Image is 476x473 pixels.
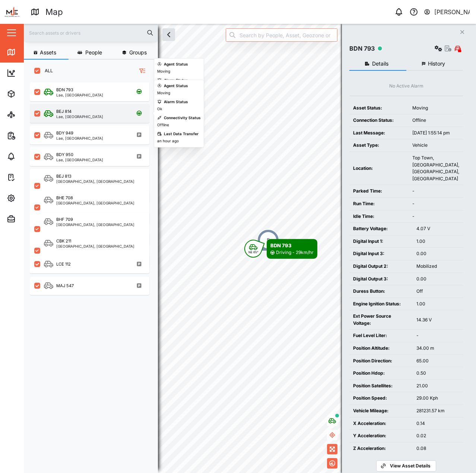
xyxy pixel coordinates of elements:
div: 0.00 [416,276,459,283]
div: Off [416,288,459,295]
div: Parked Time: [353,188,405,195]
div: BHF 709 [56,216,73,223]
div: Last Message: [353,130,405,137]
div: [DATE] 1:55:14 pm [412,130,459,137]
div: BDN 793 [270,242,314,249]
div: Vehicle [412,142,459,149]
div: Agent Status [164,83,188,89]
div: Alarm Status [164,99,188,105]
div: Settings [19,194,46,202]
div: [PERSON_NAME] [434,7,470,17]
div: BDN 793 [349,44,375,53]
div: - [416,332,459,339]
div: Digital Input 3: [353,250,409,257]
div: Lae, [GEOGRAPHIC_DATA] [56,115,103,118]
div: Vehicle Mileage: [353,407,409,415]
div: Connection Status: [353,117,405,124]
span: View Asset Details [390,461,431,471]
a: View Asset Details [376,460,436,472]
div: Offline [412,117,459,124]
div: Asset Type: [353,142,405,149]
span: Groups [129,50,147,55]
div: Tasks [19,173,40,181]
div: Offline [157,122,169,128]
div: BEJ 814 [56,108,72,115]
div: 4.07 V [416,225,459,232]
div: NE 65° [248,251,258,254]
div: Position Hdop: [353,370,409,377]
div: BEJ 813 [56,173,72,180]
div: Assets [19,90,42,98]
div: 0.00 [416,250,459,257]
div: Location: [353,165,405,172]
div: Ok [157,106,162,112]
input: Search assets or drivers [28,27,153,38]
span: Assets [40,50,56,55]
div: Last Data Transfer [164,131,199,137]
div: BHE 708 [56,195,73,201]
div: Fuel Level Liter: [353,332,409,339]
div: LCE 112 [56,261,71,267]
input: Search by People, Asset, Geozone or Place [226,28,337,42]
div: Digital Output 3: [353,276,409,283]
div: No Active Alarm [389,83,423,90]
div: 281231.57 km [416,407,459,415]
div: MAJ 547 [56,283,74,289]
div: Position Direction: [353,358,409,365]
span: Details [372,61,388,66]
div: Agent Status [164,61,188,67]
div: Lae, [GEOGRAPHIC_DATA] [56,136,103,140]
div: Driving - 29km/hr [276,249,314,256]
div: Sites [19,111,37,119]
div: - [412,188,459,195]
div: Run Time: [353,200,405,207]
div: CBK 211 [56,238,71,244]
img: Main Logo [4,4,20,20]
div: Engine Ignition Status: [353,301,409,308]
div: grid [30,80,158,467]
span: History [428,61,445,66]
div: BDY 950 [56,152,73,158]
div: Ext Power Source Voltage: [353,313,409,327]
div: Z Acceleration: [353,445,409,452]
div: 0.14 [416,420,459,427]
div: Lae, [GEOGRAPHIC_DATA] [56,93,103,97]
div: Map [19,48,36,56]
div: Moving [157,90,170,96]
div: Alarm Status [164,77,188,83]
span: People [85,50,102,55]
div: Y Acceleration: [353,432,409,439]
div: 65.00 [416,358,459,365]
div: 34.00 m [416,345,459,352]
div: 5 [267,236,270,244]
div: Top Town, [GEOGRAPHIC_DATA], [GEOGRAPHIC_DATA], [GEOGRAPHIC_DATA] [412,155,459,182]
div: Position Altitude: [353,345,409,352]
div: 21.00 [416,382,459,390]
div: [GEOGRAPHIC_DATA], [GEOGRAPHIC_DATA] [56,201,134,205]
div: Connectivity Status [164,115,201,121]
div: - [412,200,459,207]
div: Map marker [244,239,317,259]
div: Alarms [19,152,42,161]
div: 0.50 [416,370,459,377]
div: Reports [19,131,45,140]
div: Moving [157,69,170,74]
div: 0.08 [416,445,459,452]
div: Admin [19,215,41,223]
div: Lae, [GEOGRAPHIC_DATA] [56,158,103,162]
div: 1.00 [416,238,459,245]
div: Battery Voltage: [353,225,409,232]
canvas: Map [24,24,476,473]
div: - [412,213,459,220]
div: [GEOGRAPHIC_DATA], [GEOGRAPHIC_DATA] [56,223,134,226]
div: Idle Time: [353,213,405,220]
div: 14.36 V [416,317,459,324]
div: Map marker [257,229,279,251]
div: Position Satellites: [353,382,409,390]
label: ALL [40,68,53,74]
div: Mobilized [416,263,459,270]
div: Digital Input 1: [353,238,409,245]
div: Moving [412,105,459,112]
div: Map [45,6,63,19]
div: [GEOGRAPHIC_DATA], [GEOGRAPHIC_DATA] [56,180,134,183]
